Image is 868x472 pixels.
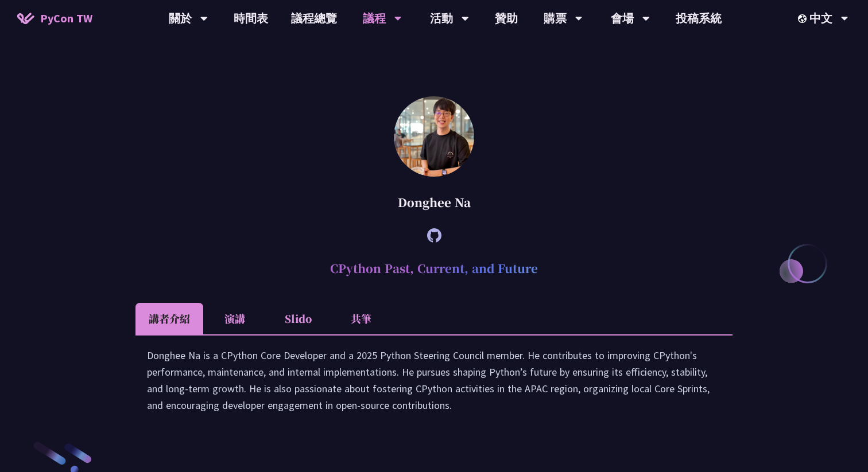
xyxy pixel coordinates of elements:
img: Donghee Na [394,96,474,177]
div: Donghee Na [135,185,733,220]
span: PyCon TW [40,10,92,27]
li: Slido [266,303,330,334]
img: Locale Icon [798,14,809,23]
li: 演講 [203,303,266,334]
img: Home icon of PyCon TW 2025 [17,13,34,24]
a: PyCon TW [6,4,104,33]
div: Donghee Na is a CPython Core Developer and a 2025 Python Steering Council member. He contributes ... [147,347,721,425]
h2: CPython Past, Current, and Future [135,251,733,286]
li: 講者介紹 [135,303,203,334]
li: 共筆 [330,303,393,334]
